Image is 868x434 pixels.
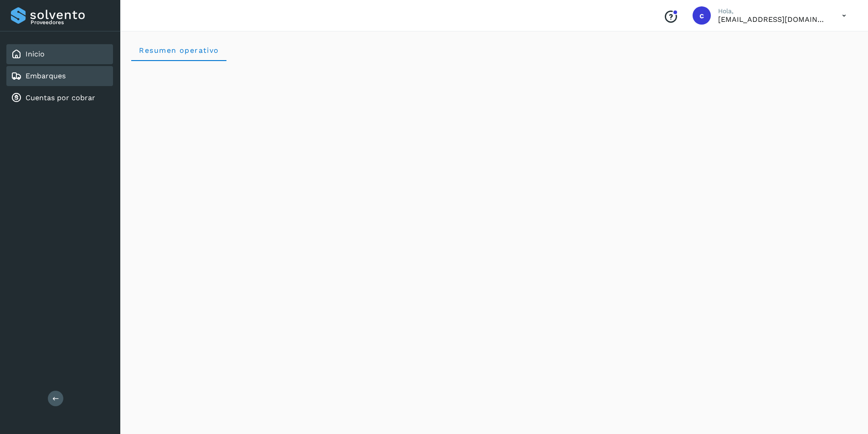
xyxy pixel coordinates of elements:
[26,93,95,102] a: Cuentas por cobrar
[6,66,113,86] div: Embarques
[718,15,827,24] p: carlosvazqueztgc@gmail.com
[6,88,113,108] div: Cuentas por cobrar
[26,50,45,58] a: Inicio
[139,46,219,55] span: Resumen operativo
[718,7,827,15] p: Hola,
[31,19,109,26] p: Proveedores
[6,44,113,64] div: Inicio
[26,71,66,80] a: Embarques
